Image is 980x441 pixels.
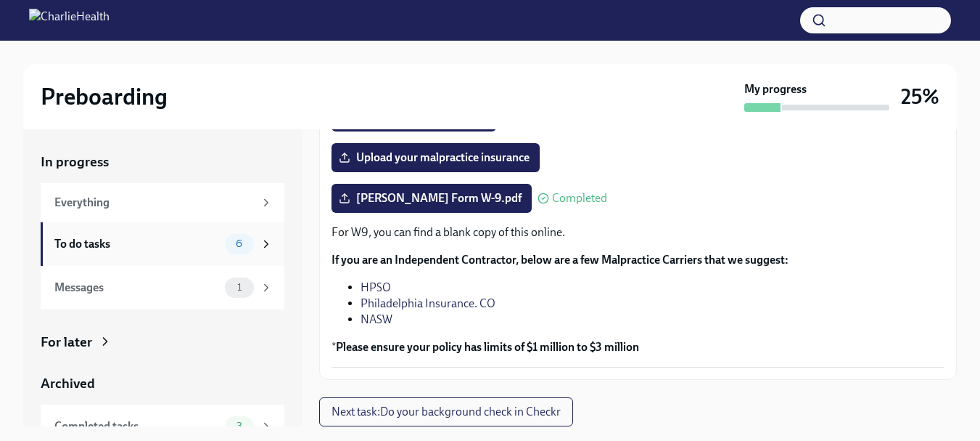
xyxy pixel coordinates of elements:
strong: My progress [744,81,807,97]
span: 6 [227,238,251,249]
a: NASW [361,312,392,326]
a: To do tasks6 [41,222,284,266]
h3: 25% [901,84,939,110]
a: HPSO [361,280,391,294]
div: For later [41,333,92,352]
strong: Please ensure your policy has limits of $1 million to $3 million [336,340,639,354]
label: [PERSON_NAME] Form W-9.pdf [332,184,532,213]
img: CharlieHealth [29,9,110,32]
strong: If you are an Independent Contractor, below are a few Malpractice Carriers that we suggest: [332,253,788,267]
span: [PERSON_NAME] Form W-9.pdf [342,191,522,206]
span: Upload your malpractice insurance [342,150,530,165]
div: To do tasks [54,236,219,252]
a: Philadelphia Insurance. CO [361,296,495,310]
button: Next task:Do your background check in Checkr [319,397,573,426]
label: Upload your malpractice insurance [332,143,540,172]
span: 1 [228,282,250,293]
a: In progress [41,153,284,171]
a: Everything [41,183,284,222]
div: Messages [54,280,219,296]
div: Everything [54,195,254,211]
span: Completed [552,193,607,204]
span: Next task : Do your background check in Checkr [332,405,561,419]
h2: Preboarding [41,82,168,111]
div: Completed tasks [54,418,219,434]
span: 3 [228,421,251,432]
a: Archived [41,374,284,393]
a: For later [41,333,284,352]
p: For W9, you can find a blank copy of this online. [332,224,944,240]
a: Messages1 [41,266,284,309]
